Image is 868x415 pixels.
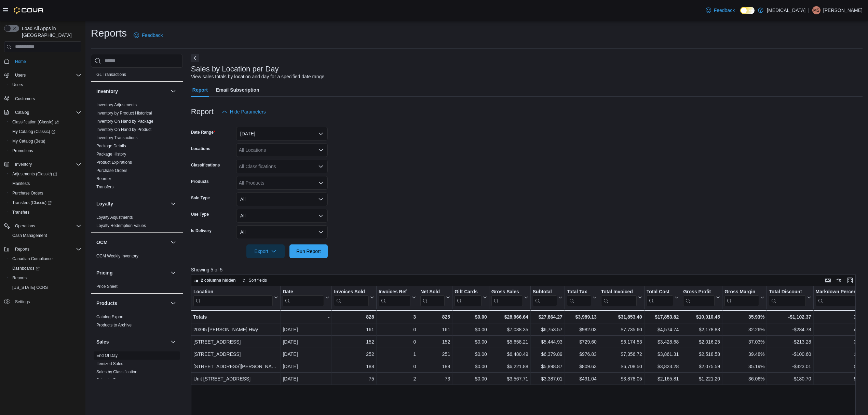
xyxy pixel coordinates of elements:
[96,176,111,182] span: Reorder
[191,162,220,168] label: Classifications
[96,239,168,246] button: OCM
[724,325,764,334] div: 32.26%
[567,325,597,334] div: $982.03
[96,102,137,108] span: Inventory Adjustments
[191,212,209,217] label: Use Type
[10,118,62,126] a: Classification (Classic)
[10,231,81,240] span: Cash Management
[230,108,266,115] span: Hide Parameters
[420,325,450,334] div: 161
[96,338,109,345] h3: Sales
[96,160,132,165] span: Product Expirations
[10,189,46,197] a: Purchase Orders
[1,56,84,66] button: Home
[96,200,113,207] h3: Loyalty
[334,313,374,321] div: 828
[378,289,410,295] div: Invoices Ref
[96,168,127,173] a: Purchase Orders
[96,152,126,157] a: Package History
[12,71,81,79] span: Users
[12,190,43,196] span: Purchase Orders
[96,353,118,358] a: End Of Day
[10,208,81,216] span: Transfers
[647,313,679,321] div: $17,853.82
[491,289,523,295] div: Gross Sales
[96,314,123,320] span: Catalog Export
[420,338,450,346] div: 152
[96,200,168,207] button: Loyalty
[12,94,81,103] span: Customers
[378,289,410,306] div: Invoices Ref
[815,289,862,306] div: Markdown Percent
[683,338,720,346] div: $2,016.25
[12,266,40,271] span: Dashboards
[12,298,32,306] a: Settings
[10,255,55,263] a: Canadian Compliance
[601,325,642,334] div: $7,735.60
[19,25,81,39] span: Load All Apps in [GEOGRAPHIC_DATA]
[96,88,168,95] button: Inventory
[191,276,239,284] button: 2 columns hidden
[420,289,445,295] div: Net Sold
[647,338,679,346] div: $3,428.68
[10,179,81,188] span: Manifests
[219,105,269,119] button: Hide Parameters
[15,299,30,305] span: Settings
[835,276,843,284] button: Display options
[491,325,528,334] div: $7,038.35
[824,276,832,284] button: Keyboard shortcuts
[10,274,81,282] span: Reports
[10,264,42,272] a: Dashboards
[169,87,177,95] button: Inventory
[96,176,111,181] a: Reorder
[10,283,51,292] a: [US_STATE] CCRS
[714,7,735,14] span: Feedback
[4,54,81,324] nav: Complex example
[191,179,209,184] label: Products
[378,338,416,346] div: 0
[96,185,113,189] a: Transfers
[12,160,35,169] button: Inventory
[193,350,278,358] div: [STREET_ADDRESS]
[91,282,183,293] div: Pricing
[142,32,163,39] span: Feedback
[533,289,557,306] div: Subtotal
[193,325,278,334] div: 20395 [PERSON_NAME] Hwy
[15,96,35,102] span: Customers
[813,6,819,14] span: MS
[683,289,720,306] button: Gross Profit
[192,83,208,97] span: Report
[846,276,854,284] button: Enter fullscreen
[283,289,329,306] button: Date
[533,313,562,321] div: $27,864.27
[96,135,138,140] a: Inventory Transactions
[12,95,38,103] a: Customers
[96,127,151,132] span: Inventory On Hand by Product
[10,81,81,89] span: Users
[131,28,165,42] a: Feedback
[567,289,591,295] div: Total Tax
[15,162,32,167] span: Inventory
[246,244,285,258] button: Export
[12,181,30,186] span: Manifests
[1,296,84,306] button: Settings
[91,62,183,81] div: Finance
[567,289,597,306] button: Total Tax
[201,278,236,283] span: 2 columns hidden
[191,195,210,201] label: Sale Type
[96,223,146,228] span: Loyalty Redemption Values
[10,231,50,240] a: Cash Management
[96,378,121,383] a: Sales by Day
[96,284,118,289] a: Price Sheet
[15,59,26,64] span: Home
[318,164,324,169] button: Open list of options
[191,54,199,62] button: Next
[96,119,153,124] a: Inventory On Hand by Package
[283,325,329,334] div: [DATE]
[239,276,270,284] button: Sort fields
[7,273,84,283] button: Reports
[567,338,597,346] div: $729.60
[96,143,126,149] span: Package Details
[96,269,168,276] button: Pricing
